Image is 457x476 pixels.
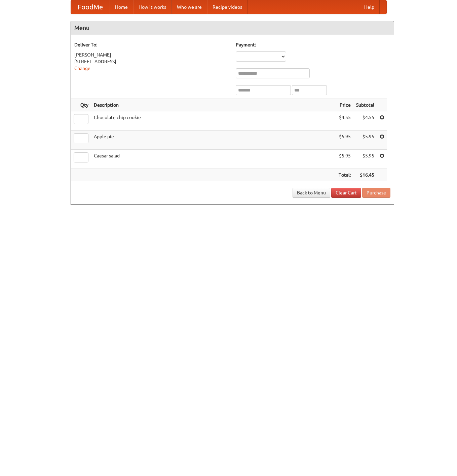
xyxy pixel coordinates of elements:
[74,66,90,71] a: Change
[353,99,377,111] th: Subtotal
[331,188,361,198] a: Clear Cart
[336,169,353,181] th: Total:
[71,21,394,35] h4: Menu
[336,111,353,131] td: $4.55
[353,111,377,131] td: $4.55
[236,41,390,48] h5: Payment:
[172,0,207,14] a: Who we are
[110,0,133,14] a: Home
[336,131,353,150] td: $5.95
[293,188,330,198] a: Back to Menu
[353,131,377,150] td: $5.95
[353,169,377,181] th: $16.45
[353,150,377,169] td: $5.95
[74,51,229,58] div: [PERSON_NAME]
[336,99,353,111] th: Price
[359,0,380,14] a: Help
[91,131,336,150] td: Apple pie
[91,111,336,131] td: Chocolate chip cookie
[74,58,229,65] div: [STREET_ADDRESS]
[91,150,336,169] td: Caesar salad
[362,188,390,198] button: Purchase
[71,0,110,14] a: FoodMe
[74,41,229,48] h5: Deliver To:
[71,99,91,111] th: Qty
[133,0,172,14] a: How it works
[207,0,247,14] a: Recipe videos
[336,150,353,169] td: $5.95
[91,99,336,111] th: Description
